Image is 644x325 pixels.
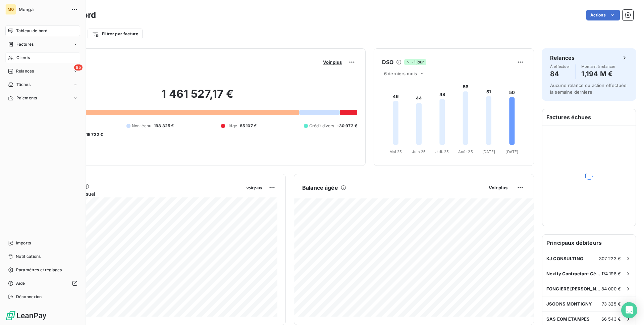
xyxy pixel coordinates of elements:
span: 174 198 € [601,271,621,276]
tspan: Juil. 25 [435,149,449,154]
img: Logo LeanPay [5,310,47,321]
span: 66 543 € [601,316,621,322]
span: Litige [226,123,237,129]
span: Factures [16,41,34,47]
tspan: Mai 25 [389,149,402,154]
span: Imports [16,240,31,246]
tspan: Août 25 [458,149,473,154]
span: -30 972 € [337,123,357,129]
h6: Relances [550,54,575,62]
span: Aucune relance ou action effectuée la semaine dernière. [550,83,627,95]
span: Montant à relancer [581,64,615,68]
tspan: [DATE] [505,149,518,154]
span: 85 107 € [240,123,257,129]
h2: 1 461 527,17 € [38,87,357,107]
span: -15 722 € [84,132,103,138]
button: Voir plus [321,59,344,65]
span: JSOONS MONTIGNY [546,301,592,307]
span: Aide [16,280,25,286]
span: 307 223 € [599,256,621,261]
a: Aide [5,278,80,289]
span: Paiements [16,95,37,101]
span: Voir plus [489,185,507,190]
span: Déconnexion [16,294,42,300]
button: Actions [586,10,620,20]
h6: DSO [382,58,393,66]
span: 84 000 € [601,286,621,291]
h4: 84 [550,68,570,79]
span: À effectuer [550,64,570,68]
span: SAS EOM ÉTAMPES [546,316,590,322]
span: 198 325 € [154,123,174,129]
span: Voir plus [246,186,262,190]
button: Voir plus [244,185,264,191]
span: -1 jour [404,59,426,65]
span: Chiffre d'affaires mensuel [38,190,241,197]
tspan: [DATE] [482,149,495,154]
h6: Factures échues [542,109,636,125]
span: FONCIERE [PERSON_NAME] [546,286,601,291]
button: Filtrer par facture [88,29,143,39]
span: Crédit divers [309,123,334,129]
span: Nexity Contractant Général [546,271,601,276]
button: Voir plus [487,185,509,191]
div: MO [5,4,16,15]
span: 6 derniers mois [384,71,417,76]
tspan: Juin 25 [412,149,426,154]
span: Notifications [16,253,41,260]
span: Monga [19,7,67,12]
h6: Principaux débiteurs [542,235,636,251]
h4: 1,194 M € [581,68,615,79]
span: Paramètres et réglages [16,267,62,273]
h6: Balance âgée [302,184,338,192]
span: Tableau de bord [16,28,47,34]
span: 73 325 € [602,301,621,307]
span: 85 [74,64,83,71]
span: Non-échu [132,123,151,129]
span: Voir plus [323,59,342,65]
span: KJ CONSULTING [546,256,583,261]
div: Open Intercom Messenger [621,302,637,318]
span: Clients [16,55,30,61]
span: Relances [16,68,34,74]
span: Tâches [16,82,31,88]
